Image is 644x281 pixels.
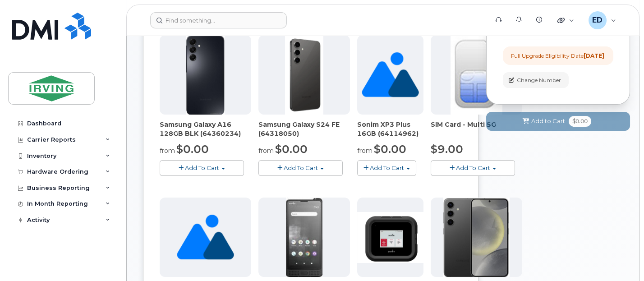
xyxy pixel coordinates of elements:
span: Add To Cart [456,164,490,171]
button: Add To Cart [357,160,416,176]
small: from [258,147,274,155]
span: ED [592,15,603,26]
div: SIM Card - Multi 5G [431,120,522,138]
span: Add to Cart [531,117,565,125]
div: Full Upgrade Eligibility Date [511,52,604,60]
div: Ela Doria [582,11,622,29]
button: Add To Cart [258,160,343,176]
button: Add To Cart [160,160,244,176]
div: Samsung Galaxy A16 128GB BLK (64360234) [160,120,251,138]
span: $0.00 [176,143,209,156]
span: $0.00 [569,116,591,127]
span: $0.00 [374,143,406,156]
small: from [160,147,175,155]
small: from [357,147,373,155]
span: Add To Cart [185,164,219,171]
button: Change Number [503,72,569,88]
img: 00D627D4-43E9-49B7-A367-2C99342E128C.jpg [451,35,502,115]
span: $9.00 [431,143,463,156]
div: Quicklinks [551,11,580,29]
img: s24.jpg [443,198,510,277]
div: Sonim XP3 Plus 16GB (64114962) [357,120,423,138]
button: Add to Cart $0.00 [486,112,630,130]
img: A16_-_JDI.png [186,35,225,115]
button: Add To Cart [431,160,515,176]
img: s24_fe.png [285,35,323,115]
img: no_image_found-2caef05468ed5679b831cfe6fc140e25e0c280774317ffc20a367ab7fd17291e.png [362,35,419,115]
span: Change Number [517,76,561,84]
strong: [DATE] [584,52,604,59]
input: Find something... [150,12,287,28]
span: $0.00 [275,143,308,156]
img: no_image_found-2caef05468ed5679b831cfe6fc140e25e0c280774317ffc20a367ab7fd17291e.png [177,198,234,277]
span: Add To Cart [284,164,318,171]
div: Samsung Galaxy S24 FE (64318050) [258,120,350,138]
img: SONIM.png [357,212,423,263]
img: XP10.jpg [286,198,322,277]
span: Add To Cart [370,164,404,171]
